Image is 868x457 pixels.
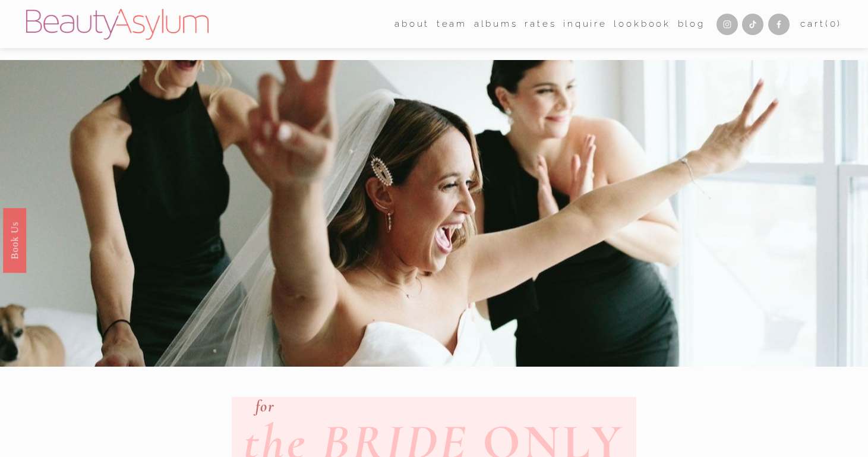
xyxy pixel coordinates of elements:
[437,15,467,33] a: folder dropdown
[717,14,738,35] a: Instagram
[678,15,705,33] a: Blog
[394,16,430,32] span: about
[800,16,842,32] a: 0 items in cart
[437,16,467,32] span: team
[3,207,26,272] a: Book Us
[742,14,763,35] a: TikTok
[614,15,671,33] a: Lookbook
[474,15,518,33] a: albums
[563,15,607,33] a: Inquire
[768,14,790,35] a: Facebook
[830,18,838,29] span: 0
[255,396,274,416] em: for
[26,9,209,40] img: Beauty Asylum | Bridal Hair &amp; Makeup Charlotte &amp; Atlanta
[825,18,842,29] span: ( )
[394,15,430,33] a: folder dropdown
[525,15,556,33] a: Rates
